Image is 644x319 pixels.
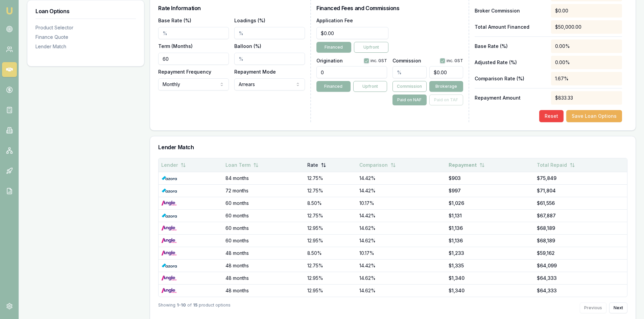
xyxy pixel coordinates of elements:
td: 12.95% [305,284,356,297]
button: Financed [316,42,351,53]
div: $1,340 [449,287,532,294]
div: $1,233 [449,250,532,257]
button: Upfront [354,42,388,53]
div: $1,136 [449,237,532,244]
div: $68,189 [537,225,624,232]
button: Comparison [359,159,396,171]
img: Angle Finance [161,238,176,243]
button: Brokerage [429,81,463,92]
label: Repayment Frequency [158,69,211,75]
div: $50,000.00 [551,20,622,34]
p: Comparison Rate (%) [475,75,546,82]
div: 0.00% [551,39,622,53]
div: $1,026 [449,200,532,207]
td: 14.62% [357,234,446,247]
td: 48 months [223,284,305,297]
label: Balloon (%) [234,43,261,49]
div: $71,804 [537,187,624,194]
div: Lender Match [35,43,136,50]
strong: 15 [193,302,197,313]
td: 72 months [223,184,305,197]
button: Loan Term [225,159,259,171]
td: 14.62% [357,222,446,234]
label: Application Fee [316,18,353,23]
div: $903 [449,175,532,182]
td: 12.75% [305,184,356,197]
img: Angle Finance [161,201,176,206]
button: Financed [316,81,350,92]
img: Angle Finance [161,275,176,281]
td: 14.42% [357,172,446,184]
td: 14.62% [357,272,446,284]
input: % [158,27,229,39]
label: Origination [316,58,343,63]
td: 8.50% [305,197,356,209]
td: 12.75% [305,172,356,184]
p: Adjusted Rate (%) [475,59,546,66]
td: 12.95% [305,234,356,247]
div: $68,189 [537,237,624,244]
label: Repayment Mode [234,69,276,75]
h3: Lender Match [158,144,627,150]
div: $64,099 [537,262,624,269]
td: 60 months [223,222,305,234]
div: $61,556 [537,200,624,207]
div: Product Selector [35,24,136,31]
div: $1,136 [449,225,532,232]
label: Term (Months) [158,43,193,49]
div: inc. GST [364,58,387,63]
input: % [234,27,305,39]
div: $997 [449,187,532,194]
button: Total Repaid [537,159,575,171]
p: Broker Commission [475,7,546,14]
button: Reset [539,110,564,122]
td: 48 months [223,259,305,272]
div: $59,162 [537,250,624,257]
button: Save Loan Options [566,110,622,122]
button: Repayment [449,159,485,171]
strong: 1 - 10 [177,302,186,313]
input: % [392,66,426,78]
div: inc. GST [440,58,463,63]
td: 12.95% [305,222,356,234]
td: 14.42% [357,259,446,272]
td: 12.95% [305,272,356,284]
img: Azora [161,263,177,268]
div: 0.00% [551,56,622,69]
div: $64,333 [537,287,624,294]
input: % [234,53,305,65]
button: Commission [392,81,426,92]
button: Paid on NAF [392,95,426,105]
div: $833.33 [551,91,622,105]
div: $64,333 [537,275,624,282]
button: Lender [161,159,186,171]
input: $ [316,27,388,39]
td: 10.17% [357,197,446,209]
button: Next [609,302,627,313]
td: 12.75% [305,209,356,222]
td: 10.17% [357,247,446,259]
img: Angle Finance [161,225,176,231]
img: Azora [161,188,177,193]
label: Commission [392,58,421,63]
button: Rate [307,159,326,171]
td: 60 months [223,197,305,209]
img: Azora [161,176,177,181]
h3: Financed Fees and Commissions [316,5,463,11]
div: Finance Quote [35,34,136,41]
td: 48 months [223,272,305,284]
label: Base Rate (%) [158,18,191,23]
p: Base Rate (%) [475,43,546,50]
img: emu-icon-u.png [5,7,14,15]
div: $75,849 [537,175,624,182]
td: 84 months [223,172,305,184]
p: Repayment Amount [475,95,546,101]
button: Upfront [353,81,387,92]
img: Angle Finance [161,250,176,256]
h3: Rate Information [158,5,305,11]
img: Azora [161,213,177,218]
div: $1,335 [449,262,532,269]
td: 12.75% [305,259,356,272]
td: 14.42% [357,209,446,222]
h3: Loan Options [35,8,136,14]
